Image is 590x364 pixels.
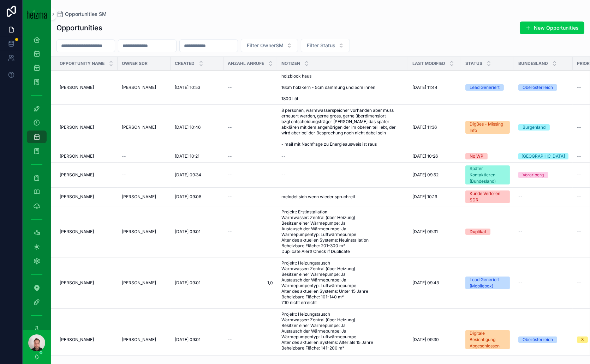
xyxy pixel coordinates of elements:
[470,121,506,134] div: DigBes - Missing Info
[465,330,510,349] a: Digitale Besichtigung Abgeschlossen
[175,229,201,235] span: [DATE] 09:01
[175,153,199,159] span: [DATE] 10:21
[122,172,126,178] span: --
[465,153,510,159] a: No WP
[56,11,107,18] a: Opportunities SM
[412,153,438,159] span: [DATE] 10:26
[228,85,273,90] a: --
[175,337,219,342] a: [DATE] 09:01
[281,61,300,66] span: Notizen
[412,85,437,90] span: [DATE] 11:44
[465,121,510,134] a: DigBes - Missing Info
[520,22,584,34] button: New Opportunities
[412,280,457,286] a: [DATE] 09:43
[56,23,102,33] h1: Opportunities
[465,165,510,184] a: Später Kontaktieren (Bundesland)
[122,194,166,200] a: [PERSON_NAME]
[228,229,273,235] a: --
[518,336,568,343] a: Oberösterreich
[577,172,581,178] span: --
[281,172,286,178] span: --
[60,125,94,130] span: [PERSON_NAME]
[518,124,568,131] a: Burgenland
[228,172,273,178] a: --
[247,42,284,49] span: Filter OwnerSM
[122,125,156,130] span: [PERSON_NAME]
[412,125,437,130] span: [DATE] 11:36
[577,280,581,286] span: --
[228,153,232,159] span: --
[281,260,404,305] a: Projekt: Heizungstausch Warmwasser: Zentral (über Heizung) Besitzer einer Wärmepumpe: Ja Austausc...
[518,229,523,235] span: --
[122,153,126,159] span: --
[465,84,510,91] a: Lead Generiert
[122,229,166,235] a: [PERSON_NAME]
[470,165,506,184] div: Später Kontaktieren (Bundesland)
[60,172,94,178] span: [PERSON_NAME]
[60,194,113,200] a: [PERSON_NAME]
[175,194,201,200] span: [DATE] 09:08
[175,85,219,90] a: [DATE] 10:53
[412,280,439,286] span: [DATE] 09:43
[175,280,201,286] span: [DATE] 09:01
[577,125,581,130] span: --
[281,194,404,200] a: melodet sich wenn wieder spruchreif
[122,61,148,66] span: Owner SDR
[122,85,156,90] span: [PERSON_NAME]
[281,209,404,254] a: Projekt: Erstinstallation Warmwasser: Zentral (über Heizung) Besitzer einer Wärmepumpe: Ja Austau...
[518,194,568,200] a: --
[228,337,273,342] a: --
[281,153,286,159] span: --
[60,85,94,90] span: [PERSON_NAME]
[228,172,232,178] span: --
[412,125,457,130] a: [DATE] 11:36
[518,84,568,91] a: Oberösterreich
[518,172,568,178] a: Vorarlberg
[523,84,553,91] div: Oberösterreich
[281,73,404,102] span: holzblock haus 16cm holzkern - 5cm dämmung und 5cm innen 1800 l öl
[228,61,264,66] span: Anzahl Anrufe
[23,28,51,330] div: scrollable content
[122,280,156,286] span: [PERSON_NAME]
[577,229,581,235] span: --
[577,85,581,90] span: --
[581,336,584,343] div: 3
[412,229,438,235] span: [DATE] 09:31
[523,336,553,343] div: Oberösterreich
[122,172,166,178] a: --
[281,194,355,200] span: melodet sich wenn wieder spruchreif
[60,85,113,90] a: [PERSON_NAME]
[518,229,568,235] a: --
[518,280,523,286] span: --
[518,61,548,66] span: Bundesland
[228,125,273,130] a: --
[228,280,273,286] a: 1,0
[518,153,568,159] a: [GEOGRAPHIC_DATA]
[412,194,457,200] a: [DATE] 10:19
[122,194,156,200] span: [PERSON_NAME]
[228,85,232,90] span: --
[412,229,457,235] a: [DATE] 09:31
[122,337,166,342] a: [PERSON_NAME]
[281,172,404,178] a: --
[60,280,113,286] a: [PERSON_NAME]
[228,194,273,200] a: --
[470,229,486,235] div: Duplikat
[175,61,195,66] span: Created
[175,125,219,130] a: [DATE] 10:46
[470,277,506,289] div: Lead Generiert (Mobilebox)
[228,337,232,342] span: --
[465,277,510,289] a: Lead Generiert (Mobilebox)
[122,125,166,130] a: [PERSON_NAME]
[60,194,94,200] span: [PERSON_NAME]
[523,124,546,131] div: Burgenland
[175,280,219,286] a: [DATE] 09:01
[281,153,404,159] a: --
[60,229,94,235] span: [PERSON_NAME]
[522,153,565,159] div: [GEOGRAPHIC_DATA]
[65,11,107,18] span: Opportunities SM
[412,172,457,178] a: [DATE] 09:52
[518,194,523,200] span: --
